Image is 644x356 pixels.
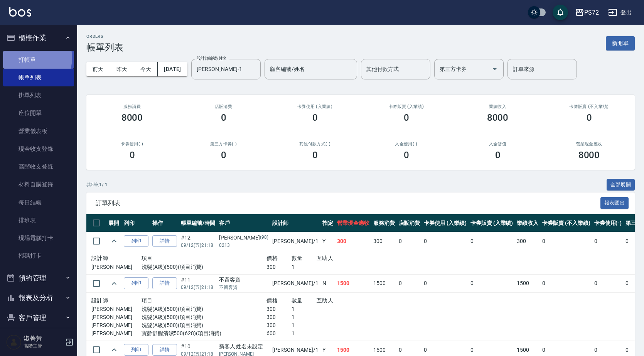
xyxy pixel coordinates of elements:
[142,313,266,321] p: 洗髮(A級)(500)(項目消費)
[422,214,469,232] th: 卡券使用 (入業績)
[266,321,292,329] p: 300
[91,313,142,321] p: [PERSON_NAME]
[584,8,599,17] div: PS72
[3,158,74,175] a: 高階收支登錄
[96,104,169,109] h3: 服務消費
[461,104,534,109] h2: 業績收入
[152,344,177,356] a: 詳情
[86,62,110,76] button: 前天
[130,150,135,160] h3: 0
[469,232,515,250] td: 0
[3,28,74,48] button: 櫃檯作業
[152,235,177,247] a: 詳情
[469,214,515,232] th: 卡券販賣 (入業績)
[219,234,268,242] div: [PERSON_NAME]
[600,197,629,209] button: 報表匯出
[495,150,501,160] h3: 0
[3,104,74,122] a: 座位開單
[3,211,74,229] a: 排班表
[461,142,534,147] h2: 入金儲值
[317,255,333,261] span: 互助人
[187,104,260,109] h2: 店販消費
[142,329,266,337] p: 寶齡舒醒清潔500(628)(項目消費)
[3,175,74,193] a: 材料自購登錄
[219,242,268,249] p: 0213
[606,36,635,51] button: 新開單
[124,235,148,247] button: 列印
[24,343,63,349] p: 高階主管
[3,69,74,86] a: 帳單列表
[487,112,509,123] h3: 8000
[142,321,266,329] p: 洗髮(A級)(500)(項目消費)
[108,278,120,289] button: expand row
[266,305,292,313] p: 300
[9,7,31,17] img: Logo
[142,263,266,271] p: 洗髮(A級)(500)(項目消費)
[3,229,74,247] a: 現場電腦打卡
[270,274,320,292] td: [PERSON_NAME] /1
[397,214,422,232] th: 店販消費
[515,232,540,250] td: 300
[317,297,333,304] span: 互助人
[600,199,629,206] a: 報表匯出
[181,242,215,249] p: 09/12 (五) 21:18
[371,232,397,250] td: 300
[3,247,74,265] a: 掃碼打卡
[121,112,143,123] h3: 8000
[266,255,278,261] span: 價格
[489,63,501,75] button: Open
[422,232,469,250] td: 0
[515,214,540,232] th: 業績收入
[219,276,268,284] div: 不留客資
[96,199,600,207] span: 訂單列表
[219,284,268,291] p: 不留客資
[553,104,625,109] h2: 卡券販賣 (不入業績)
[91,263,142,271] p: [PERSON_NAME]
[86,181,108,188] p: 共 5 筆, 1 / 1
[553,142,625,147] h2: 營業現金應收
[606,39,635,47] a: 新開單
[397,274,422,292] td: 0
[221,150,226,160] h3: 0
[142,255,153,261] span: 項目
[3,327,74,348] button: 員工及薪資
[292,321,317,329] p: 1
[3,122,74,140] a: 營業儀表板
[312,150,318,160] h3: 0
[469,274,515,292] td: 0
[266,297,278,304] span: 價格
[266,263,292,271] p: 300
[108,235,120,247] button: expand row
[158,62,187,76] button: [DATE]
[260,234,268,242] p: (98)
[221,112,226,123] h3: 0
[292,329,317,337] p: 1
[106,214,122,232] th: 展開
[187,142,260,147] h2: 第三方卡券(-)
[3,140,74,158] a: 現金收支登錄
[371,274,397,292] td: 1500
[292,297,303,304] span: 數量
[605,5,635,20] button: 登出
[592,232,624,250] td: 0
[370,142,443,147] h2: 入金使用(-)
[219,343,268,351] div: 新客人 姓名未設定
[96,142,169,147] h2: 卡券使用(-)
[24,335,63,343] h5: 淑菁黃
[152,277,177,289] a: 詳情
[91,297,108,304] span: 設計師
[592,214,624,232] th: 卡券使用(-)
[404,150,409,160] h3: 0
[335,214,371,232] th: 營業現金應收
[320,274,335,292] td: N
[320,232,335,250] td: Y
[397,232,422,250] td: 0
[3,86,74,104] a: 掛單列表
[179,274,217,292] td: #11
[86,42,123,53] h3: 帳單列表
[540,274,592,292] td: 0
[124,277,148,289] button: 列印
[278,104,351,109] h2: 卡券使用 (入業績)
[217,214,270,232] th: 客戶
[320,214,335,232] th: 指定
